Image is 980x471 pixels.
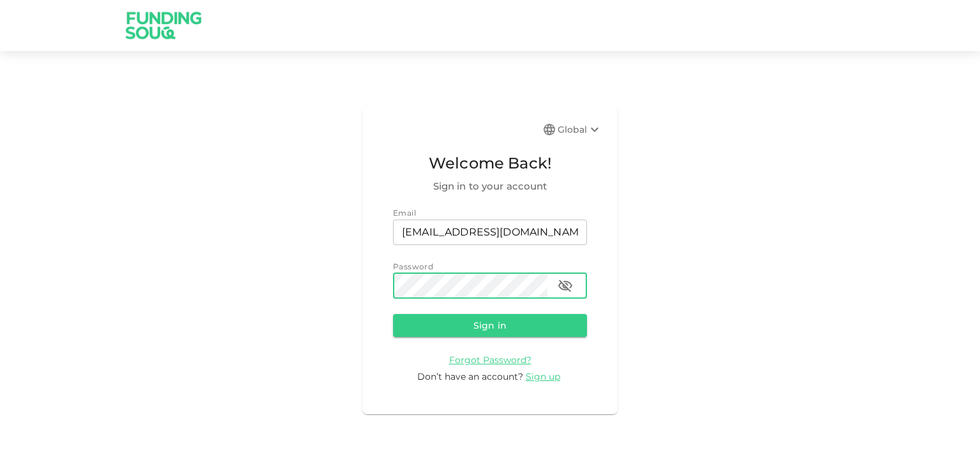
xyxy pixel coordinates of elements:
[393,262,433,271] span: Password
[526,371,560,382] span: Sign up
[393,273,547,299] input: password
[449,354,531,366] a: Forgot Password?
[393,314,587,337] button: Sign in
[393,151,587,176] span: Welcome Back!
[393,208,416,218] span: Email
[558,122,602,137] div: Global
[393,220,587,245] input: email
[449,354,531,366] span: Forgot Password?
[393,179,587,194] span: Sign in to your account
[417,371,523,382] span: Don’t have an account?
